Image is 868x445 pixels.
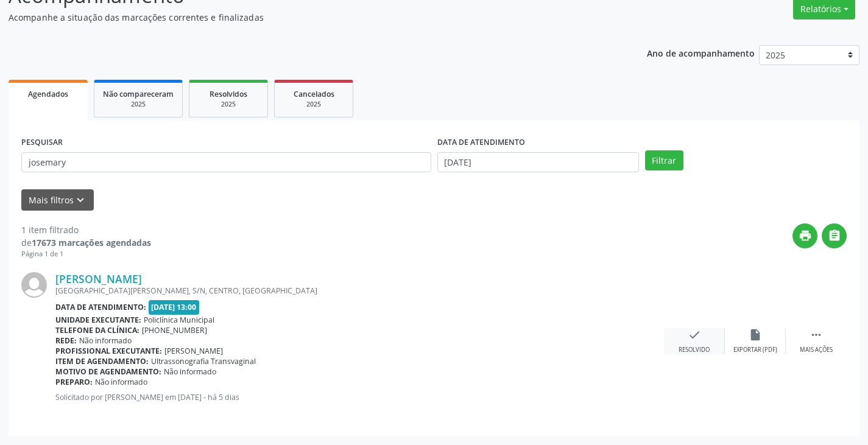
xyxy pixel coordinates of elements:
[144,315,214,325] span: Policlínica Municipal
[800,346,833,354] div: Mais ações
[294,89,334,99] span: Cancelados
[21,272,47,298] img: img
[9,11,604,24] p: Acompanhe a situação das marcações correntes e finalizadas
[55,315,141,325] b: Unidade executante:
[32,237,151,248] strong: 17673 marcações agendadas
[55,346,162,356] b: Profissional executante:
[21,152,431,173] input: Nome, CNS
[688,328,701,342] i: check
[198,100,259,109] div: 2025
[103,100,174,109] div: 2025
[283,100,344,109] div: 2025
[164,366,216,377] span: Não informado
[21,223,151,236] div: 1 item filtrado
[210,89,247,99] span: Resolvidos
[749,328,762,342] i: insert_drive_file
[21,249,151,259] div: Página 1 de 1
[21,189,94,211] button: Mais filtroskeyboard_arrow_down
[21,133,63,152] label: PESQUISAR
[799,229,812,242] i: print
[822,223,847,248] button: 
[55,392,664,402] p: Solicitado por [PERSON_NAME] em [DATE] - há 5 dias
[55,286,664,296] div: [GEOGRAPHIC_DATA][PERSON_NAME], S/N, CENTRO, [GEOGRAPHIC_DATA]
[28,89,68,99] span: Agendados
[74,194,87,207] i: keyboard_arrow_down
[142,325,207,335] span: [PHONE_NUMBER]
[55,366,161,377] b: Motivo de agendamento:
[437,152,639,173] input: Selecione um intervalo
[95,377,147,387] span: Não informado
[733,346,777,354] div: Exportar (PDF)
[828,229,841,242] i: 
[55,272,142,286] a: [PERSON_NAME]
[810,328,823,342] i: 
[437,133,525,152] label: DATA DE ATENDIMENTO
[79,335,132,346] span: Não informado
[55,302,146,312] b: Data de atendimento:
[55,335,77,346] b: Rede:
[151,356,256,366] span: Ultrassonografia Transvaginal
[55,325,139,335] b: Telefone da clínica:
[55,377,93,387] b: Preparo:
[792,223,817,248] button: print
[149,300,200,314] span: [DATE] 13:00
[55,356,149,366] b: Item de agendamento:
[103,89,174,99] span: Não compareceram
[21,236,151,249] div: de
[645,150,683,171] button: Filtrar
[164,346,223,356] span: [PERSON_NAME]
[679,346,710,354] div: Resolvido
[647,45,755,60] p: Ano de acompanhamento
